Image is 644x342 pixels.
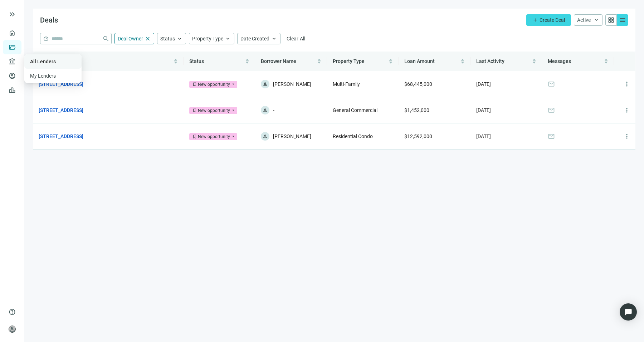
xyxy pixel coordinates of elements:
[548,58,571,64] span: Messages
[39,132,83,140] a: [STREET_ADDRESS]
[476,81,491,87] span: [DATE]
[594,17,599,23] span: keyboard_arrow_down
[620,129,634,143] button: more_vert
[273,80,311,88] span: [PERSON_NAME]
[225,35,231,42] span: keyboard_arrow_up
[619,16,626,24] span: menu
[39,80,83,88] a: [STREET_ADDRESS]
[9,326,16,333] span: person
[333,81,360,87] span: Multi-Family
[192,108,197,113] span: bookmark
[263,134,268,139] span: person
[526,14,571,26] button: addCreate Deal
[476,58,504,64] span: Last Activity
[263,82,268,87] span: person
[620,77,634,91] button: more_vert
[574,14,602,26] button: Activekeyboard_arrow_down
[198,81,230,88] div: New opportunity
[8,10,16,19] button: keyboard_double_arrow_right
[39,106,83,114] a: [STREET_ADDRESS]
[145,35,151,42] span: close
[620,303,637,321] div: Open Intercom Messenger
[271,35,277,42] span: keyboard_arrow_up
[160,36,175,41] span: Status
[548,133,555,140] span: mail
[287,36,306,41] span: Clear All
[476,133,491,139] span: [DATE]
[192,82,197,87] span: bookmark
[620,103,634,117] button: more_vert
[333,133,373,139] span: Residential Condo
[623,133,630,140] span: more_vert
[263,108,268,113] span: person
[176,35,183,42] span: keyboard_arrow_up
[577,17,591,23] span: Active
[532,17,538,23] span: add
[333,58,365,64] span: Property Type
[273,132,311,141] span: [PERSON_NAME]
[283,33,309,44] button: Clear All
[189,58,204,64] span: Status
[30,73,56,79] a: My Lenders
[623,107,630,114] span: more_vert
[9,308,16,316] span: help
[118,36,143,41] span: Deal Owner
[9,58,14,65] span: account_balance
[404,81,432,87] span: $68,445,000
[43,36,49,41] span: help
[333,107,377,113] span: General Commercial
[548,80,555,88] span: mail
[608,16,615,24] span: grid_view
[540,17,565,23] span: Create Deal
[548,107,555,114] span: mail
[404,58,435,64] span: Loan Amount
[30,59,56,64] a: All Lenders
[623,80,630,88] span: more_vert
[198,133,230,140] div: New opportunity
[261,58,296,64] span: Borrower Name
[404,133,432,139] span: $12,592,000
[198,107,230,114] div: New opportunity
[192,134,197,139] span: bookmark
[192,36,223,41] span: Property Type
[404,107,429,113] span: $1,452,000
[476,107,491,113] span: [DATE]
[273,106,274,114] span: -
[240,36,269,41] span: Date Created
